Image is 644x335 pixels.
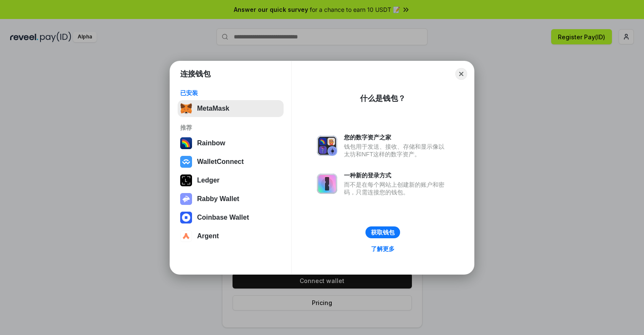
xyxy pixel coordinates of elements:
button: WalletConnect [178,153,284,170]
button: Coinbase Wallet [178,209,284,226]
button: Ledger [178,172,284,189]
img: svg+xml,%3Csvg%20xmlns%3D%22http%3A%2F%2Fwww.w3.org%2F2000%2Fsvg%22%20width%3D%2228%22%20height%3... [180,174,192,186]
img: svg+xml,%3Csvg%20width%3D%2228%22%20height%3D%2228%22%20viewBox%3D%220%200%2028%2028%22%20fill%3D... [180,156,192,168]
div: 而不是在每个网站上创建新的账户和密码，只需连接您的钱包。 [344,181,449,196]
div: Coinbase Wallet [197,214,249,221]
button: 获取钱包 [365,226,400,238]
div: 钱包用于发送、接收、存储和显示像以太坊和NFT这样的数字资产。 [344,143,449,158]
img: svg+xml,%3Csvg%20width%3D%22120%22%20height%3D%22120%22%20viewBox%3D%220%200%20120%20120%22%20fil... [180,137,192,149]
h1: 连接钱包 [180,69,211,79]
div: 一种新的登录方式 [344,172,449,179]
div: Argent [197,232,219,240]
div: 了解更多 [371,245,395,253]
div: 已安装 [180,89,281,97]
div: 获取钱包 [371,229,395,236]
div: Rabby Wallet [197,195,239,203]
img: svg+xml,%3Csvg%20xmlns%3D%22http%3A%2F%2Fwww.w3.org%2F2000%2Fsvg%22%20fill%3D%22none%22%20viewBox... [317,174,337,194]
img: svg+xml,%3Csvg%20xmlns%3D%22http%3A%2F%2Fwww.w3.org%2F2000%2Fsvg%22%20fill%3D%22none%22%20viewBox... [180,193,192,205]
button: Rabby Wallet [178,191,284,207]
div: 您的数字资产之家 [344,133,449,141]
img: svg+xml,%3Csvg%20width%3D%2228%22%20height%3D%2228%22%20viewBox%3D%220%200%2028%2028%22%20fill%3D... [180,212,192,223]
div: 推荐 [180,124,281,131]
div: WalletConnect [197,158,244,166]
img: svg+xml,%3Csvg%20xmlns%3D%22http%3A%2F%2Fwww.w3.org%2F2000%2Fsvg%22%20fill%3D%22none%22%20viewBox... [317,136,337,156]
div: Rainbow [197,139,225,147]
a: 了解更多 [366,243,400,254]
button: Argent [178,228,284,245]
div: MetaMask [197,105,229,112]
div: Ledger [197,177,219,184]
div: 什么是钱包？ [360,93,406,103]
button: Close [455,68,467,80]
img: svg+xml,%3Csvg%20fill%3D%22none%22%20height%3D%2233%22%20viewBox%3D%220%200%2035%2033%22%20width%... [180,103,192,114]
button: MetaMask [178,100,284,117]
img: svg+xml,%3Csvg%20width%3D%2228%22%20height%3D%2228%22%20viewBox%3D%220%200%2028%2028%22%20fill%3D... [180,230,192,242]
button: Rainbow [178,135,284,152]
